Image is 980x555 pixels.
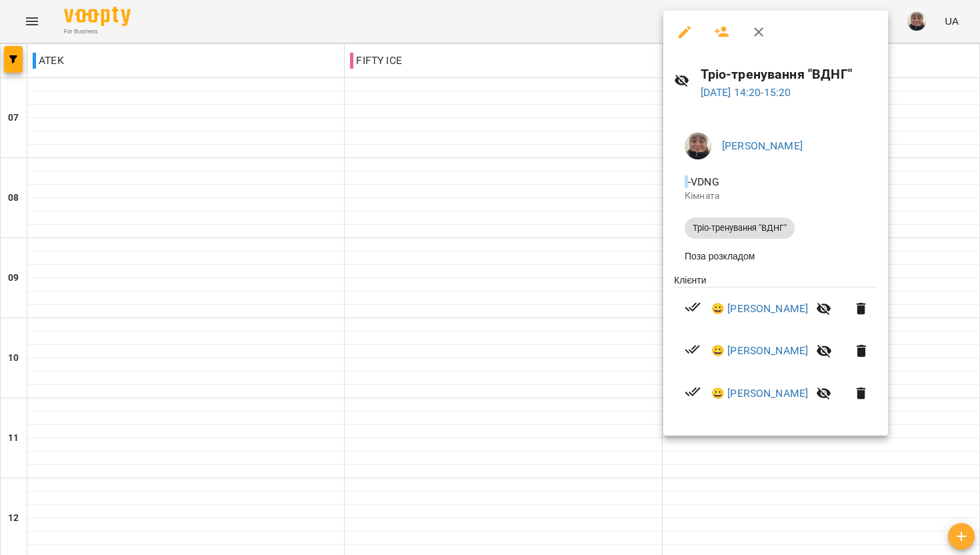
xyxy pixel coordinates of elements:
[711,343,808,359] a: 😀 [PERSON_NAME]
[685,384,701,400] svg: Візит сплачено
[685,175,722,188] span: - VDNG
[674,244,877,268] li: Поза розкладом
[685,133,711,159] img: 4cf27c03cdb7f7912a44474f3433b006.jpeg
[685,299,701,315] svg: Візит сплачено
[711,386,808,402] a: 😀 [PERSON_NAME]
[701,64,877,85] h6: Тріо-тренування "ВДНГ"
[722,139,803,152] a: [PERSON_NAME]
[674,273,877,420] ul: Клієнти
[701,86,791,99] a: [DATE] 14:20-15:20
[685,189,867,203] p: Кімната
[685,342,701,358] svg: Візит сплачено
[711,301,808,317] a: 😀 [PERSON_NAME]
[685,222,795,234] span: Тріо-тренування "ВДНГ"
